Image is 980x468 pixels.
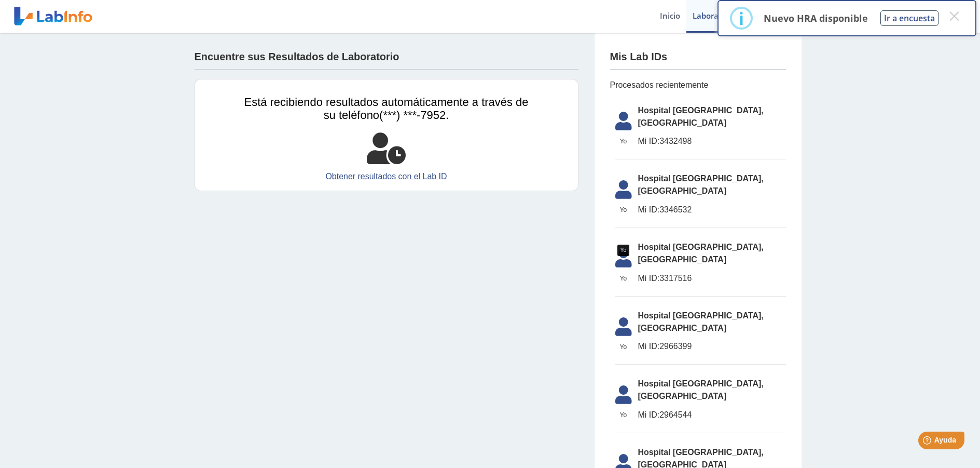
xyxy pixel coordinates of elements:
span: Hospital [GEOGRAPHIC_DATA], [GEOGRAPHIC_DATA] [638,310,786,335]
span: Yo [609,137,638,146]
span: Hospital [GEOGRAPHIC_DATA], [GEOGRAPHIC_DATA] [638,172,786,197]
span: Está recibiendo resultados automáticamente a través de su teléfono [244,96,529,122]
span: 3432498 [638,135,786,148]
span: Yo [609,274,638,283]
span: Hospital [GEOGRAPHIC_DATA], [GEOGRAPHIC_DATA] [638,241,786,266]
button: Ir a encuesta [880,10,938,26]
span: Mi ID: [638,342,660,351]
span: Yo [609,342,638,352]
span: Mi ID: [638,137,660,145]
span: Hospital [GEOGRAPHIC_DATA], [GEOGRAPHIC_DATA] [638,104,786,129]
div: Yo [617,245,630,256]
span: Hospital [GEOGRAPHIC_DATA], [GEOGRAPHIC_DATA] [638,378,786,403]
span: Mi ID: [638,410,660,419]
h4: Mis Lab IDs [610,51,668,63]
span: Mi ID: [638,205,660,214]
span: 3317516 [638,272,786,285]
span: Yo [609,205,638,215]
div: i [739,9,744,28]
h4: Encuentre sus Resultados de Laboratorio [195,51,399,63]
span: 2964544 [638,409,786,421]
span: 2966399 [638,340,786,353]
p: Nuevo HRA disponible [764,12,868,24]
span: 3346532 [638,204,786,216]
iframe: Help widget launcher [888,427,969,457]
a: Obtener resultados con el Lab ID [244,170,529,183]
button: Close this dialog [945,7,963,25]
span: Procesados recientemente [610,79,786,91]
span: Yo [609,410,638,420]
span: Mi ID: [638,274,660,283]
